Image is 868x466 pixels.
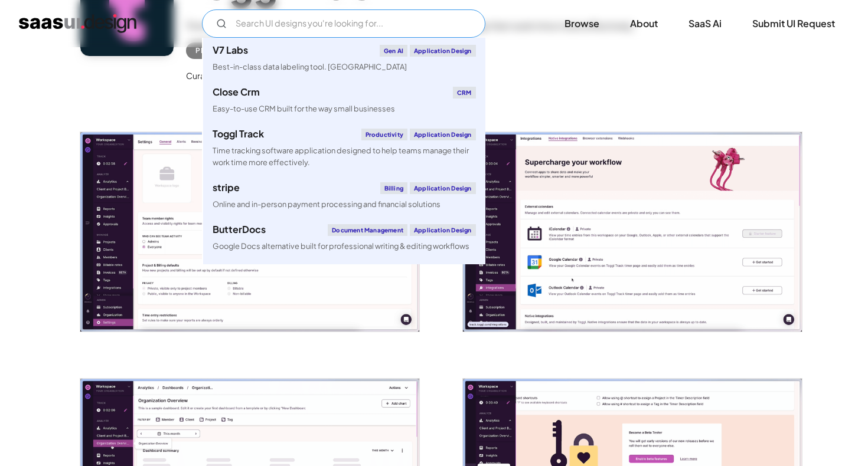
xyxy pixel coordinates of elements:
[186,68,232,83] div: Curated by:
[213,199,440,210] div: Online and in-person payment processing and financial solutions
[213,129,264,139] div: Toggl Track
[410,182,476,194] div: Application Design
[361,129,407,140] div: Productivity
[202,9,485,38] input: Search UI designs you're looking for...
[380,182,407,194] div: Billing
[203,80,485,122] a: Close CrmCRMEasy-to-use CRM built for the way small businesses
[80,132,419,332] img: 667a537406e3891bdbf8fbbe_general%20settings.png
[80,132,419,332] a: open lightbox
[410,45,476,57] div: Application Design
[203,217,485,259] a: ButterDocsDocument ManagementApplication DesignGoogle Docs alternative built for professional wri...
[616,11,672,37] a: About
[213,183,240,192] div: stripe
[410,224,476,236] div: Application Design
[213,45,248,55] div: V7 Labs
[328,224,407,236] div: Document Management
[213,61,407,73] div: Best-in-class data labeling tool. [GEOGRAPHIC_DATA]
[203,38,485,80] a: V7 LabsGen AIApplication DesignBest-in-class data labeling tool. [GEOGRAPHIC_DATA]
[463,132,802,332] img: 667a5374946aabe375dbf5cf_integrations.png
[213,103,395,114] div: Easy-to-use CRM built for the way small businesses
[213,87,260,97] div: Close Crm
[203,259,485,312] a: klaviyoEmail MarketingApplication DesignCreate personalised customer experiences across email, SM...
[738,11,849,37] a: Submit UI Request
[213,241,469,252] div: Google Docs alternative built for professional writing & editing workflows
[550,11,614,37] a: Browse
[195,44,254,58] div: Productivity
[213,225,266,234] div: ButterDocs
[203,175,485,217] a: stripeBillingApplication DesignOnline and in-person payment processing and financial solutions
[674,11,736,37] a: SaaS Ai
[19,14,136,33] a: home
[463,132,802,332] a: open lightbox
[203,122,485,175] a: Toggl TrackProductivityApplication DesignTime tracking software application designed to help team...
[213,145,476,168] div: Time tracking software application designed to help teams manage their work time more effectively.
[453,87,476,99] div: CRM
[202,9,485,38] form: Email Form
[380,45,407,57] div: Gen AI
[410,129,476,140] div: Application Design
